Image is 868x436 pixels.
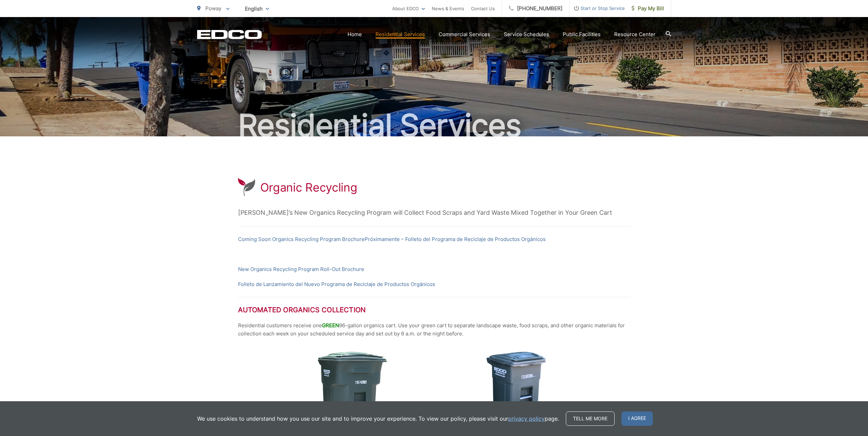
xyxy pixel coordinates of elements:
[621,411,653,426] span: I agree
[376,30,425,39] a: Residential Services
[508,415,545,423] a: privacy policy
[614,30,656,39] a: Resource Center
[197,415,559,423] p: We use cookies to understand how you use our site and to improve your experience. To view our pol...
[238,321,630,338] p: Residential customers receive one 96-gallon organics cart. Use your green cart to separate landsc...
[348,30,362,39] a: Home
[197,108,671,142] h2: Residential Services
[632,4,664,13] span: Pay My Bill
[238,280,435,288] a: Folleto de Lanzamiento del Nuevo Programa de Reciclaje de Productos Orgánicos
[240,3,274,15] span: English
[197,30,262,39] a: EDCD logo. Return to the homepage.
[365,235,546,243] a: Próximamente – Folleto del Programa de Reciclaje de Productos Orgánicos
[432,4,464,13] a: News & Events
[205,5,221,12] span: Poway
[563,30,601,39] a: Public Facilities
[504,30,549,39] a: Service Schedules
[322,322,339,329] span: GREEN
[439,30,490,39] a: Commercial Services
[566,411,615,426] a: Tell me more
[238,306,630,314] h2: Automated Organics Collection
[392,4,425,13] a: About EDCO
[260,181,357,194] h1: Organic Recycling
[238,265,364,273] a: New Organics Recycling Program Roll-Out Brochure
[238,235,365,243] a: Coming Soon Organics Recycling Program Brochure
[471,4,495,13] a: Contact Us
[238,208,630,218] p: [PERSON_NAME]’s New Organics Recycling Program will Collect Food Scraps and Yard Waste Mixed Toge...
